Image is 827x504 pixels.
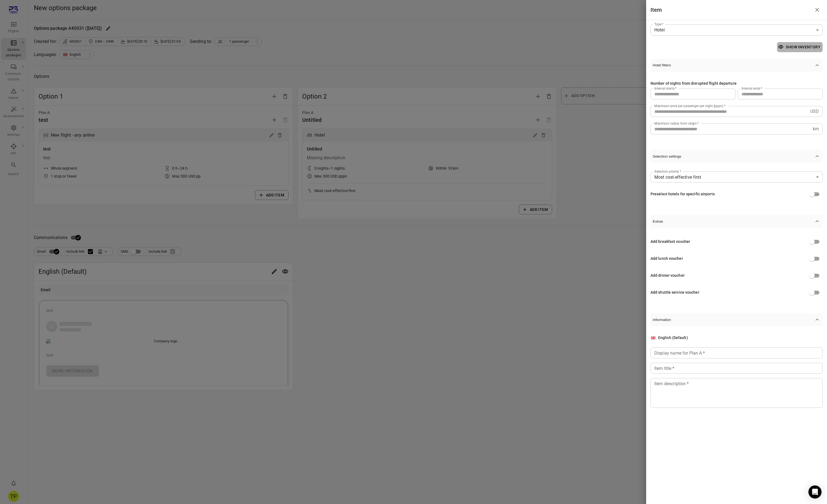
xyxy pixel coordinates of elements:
button: Show inventory [777,42,823,52]
label: Type [654,22,664,26]
span: Hotel filters [653,63,814,67]
div: Add lunch voucher [651,256,683,262]
div: English (Default) [658,335,688,341]
div: Open Intercom Messenger [808,485,822,499]
h1: Item [651,5,662,14]
div: Most cost-effective first [651,172,823,182]
div: Add shuttle service voucher [651,290,699,296]
div: Hotel filters [651,228,823,306]
button: Selection settings [651,150,823,163]
label: Interval starts [654,86,676,91]
div: Hotel [654,27,814,33]
p: km [813,126,819,132]
div: Hotel filters [651,72,823,143]
label: Maximum radius from origin [654,121,699,126]
button: Close drawer [812,4,823,15]
label: Maximum price per passenger per night (pppn) [654,104,725,108]
div: Hotel filters [651,163,823,208]
span: Extras [653,219,814,223]
button: Information [651,313,823,326]
div: Add breakfast voucher [651,239,690,245]
p: USD [810,108,819,115]
label: Interval ends [741,86,763,91]
div: Number of nights from disrupted flight departure [651,81,737,87]
span: Selection settings [653,154,814,158]
button: Extras [651,215,823,228]
label: Selection priority [654,169,681,174]
div: Hotel filters [651,326,823,417]
div: Preselect hotels for specific airports [651,191,715,197]
span: Information [653,318,814,322]
div: Add dinner voucher [651,273,685,279]
button: Hotel filters [651,59,823,72]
